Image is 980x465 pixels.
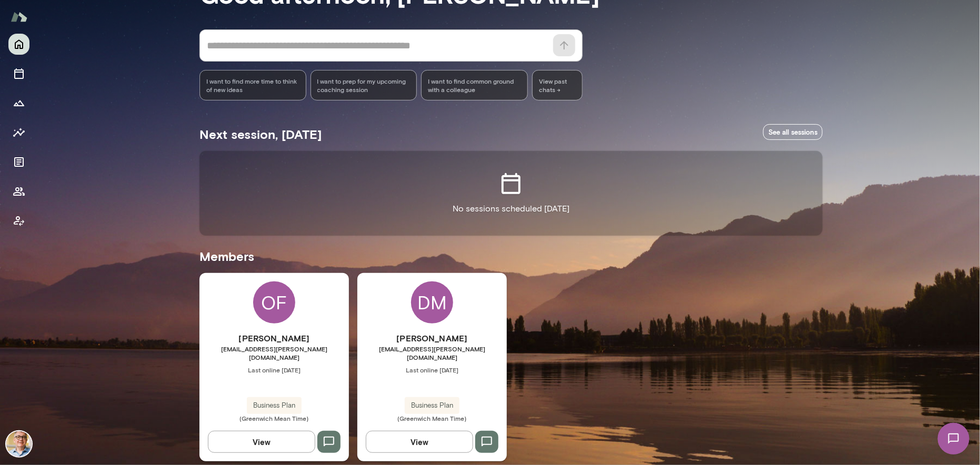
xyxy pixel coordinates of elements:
div: I want to prep for my upcoming coaching session [311,70,417,100]
a: See all sessions [763,124,823,140]
div: I want to find more time to think of new ideas [199,70,306,100]
button: View [208,431,315,453]
button: Growth Plan [8,93,29,114]
div: DM [411,281,453,324]
h5: Next session, [DATE] [199,126,322,143]
button: Sessions [8,63,29,84]
button: Home [8,34,29,55]
h6: [PERSON_NAME] [357,332,507,345]
button: Documents [8,151,29,173]
span: [EMAIL_ADDRESS][PERSON_NAME][DOMAIN_NAME] [357,345,507,361]
button: View [366,431,473,453]
span: [EMAIL_ADDRESS][PERSON_NAME][DOMAIN_NAME] [199,345,349,361]
span: (Greenwich Mean Time) [357,414,507,422]
button: Insights [8,122,29,143]
span: Last online [DATE] [199,366,349,374]
span: (Greenwich Mean Time) [199,414,349,422]
button: Client app [8,210,29,231]
h6: [PERSON_NAME] [199,332,349,345]
img: Scott Bowie [6,431,32,457]
div: I want to find common ground with a colleague [421,70,528,100]
span: Business Plan [405,400,459,411]
span: I want to find common ground with a colleague [428,77,521,94]
span: View past chats -> [532,70,583,100]
span: I want to find more time to think of new ideas [206,77,299,94]
button: Members [8,181,29,202]
p: No sessions scheduled [DATE] [453,203,569,215]
div: OF [253,281,295,324]
img: Mento [11,7,27,27]
span: I want to prep for my upcoming coaching session [317,77,411,94]
h5: Members [199,248,823,265]
span: Business Plan [247,400,302,411]
span: Last online [DATE] [357,366,507,374]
